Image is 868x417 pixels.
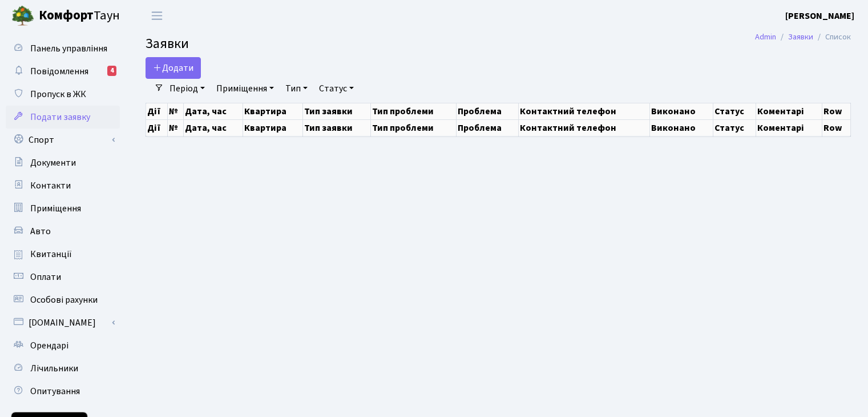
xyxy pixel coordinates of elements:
span: Документи [30,157,76,169]
th: Row [822,103,850,119]
a: [PERSON_NAME] [785,9,854,23]
a: Приміщення [212,79,278,98]
a: Приміщення [6,197,120,220]
th: Дата, час [184,119,243,136]
th: Коментарі [756,119,822,136]
span: Оплати [30,271,61,283]
a: Контакти [6,174,120,197]
th: Проблема [456,119,518,136]
span: Повідомлення [30,65,88,78]
span: Пропуск в ЖК [30,88,86,101]
b: [PERSON_NAME] [785,10,854,22]
th: Row [822,119,850,136]
span: Контакти [30,179,71,192]
a: [DOMAIN_NAME] [6,311,120,334]
div: 4 [107,66,116,76]
th: Квартира [243,119,302,136]
th: Виконано [650,119,713,136]
th: Дата, час [184,103,243,119]
img: logo.png [11,5,34,27]
a: Квитанції [6,243,120,266]
span: Панель управління [30,42,107,55]
th: Тип проблеми [370,103,456,119]
a: Спорт [6,129,120,151]
th: Тип проблеми [370,119,456,136]
li: Список [813,31,851,43]
th: Квартира [243,103,302,119]
span: Особові рахунки [30,294,98,306]
span: Орендарі [30,339,68,352]
a: Статус [314,79,358,98]
button: Переключити навігацію [143,6,171,25]
th: Тип заявки [302,119,370,136]
th: № [168,103,184,119]
a: Лічильники [6,357,120,380]
th: Дії [146,119,168,136]
th: Статус [713,103,756,119]
b: Комфорт [39,6,94,25]
span: Приміщення [30,202,81,215]
th: Контактний телефон [518,119,650,136]
th: Контактний телефон [518,103,650,119]
th: Дії [146,103,168,119]
span: Таун [39,6,120,26]
a: Admin [755,31,776,43]
a: Документи [6,151,120,174]
a: Тип [281,79,312,98]
span: Лічильники [30,362,78,375]
a: Період [165,79,209,98]
span: Авто [30,225,51,238]
nav: breadcrumb [738,25,868,49]
th: № [168,119,184,136]
th: Коментарі [756,103,822,119]
a: Особові рахунки [6,288,120,311]
a: Пропуск в ЖК [6,83,120,106]
a: Повідомлення4 [6,60,120,83]
span: Опитування [30,385,80,398]
a: Панель управління [6,37,120,60]
a: Авто [6,220,120,243]
a: Подати заявку [6,106,120,129]
th: Статус [713,119,756,136]
a: Оплати [6,266,120,288]
span: Подати заявку [30,111,90,123]
th: Проблема [456,103,518,119]
th: Тип заявки [302,103,370,119]
span: Заявки [146,34,189,54]
span: Додати [153,62,193,74]
th: Виконано [650,103,713,119]
span: Квитанції [30,248,72,260]
a: Орендарі [6,334,120,357]
a: Опитування [6,380,120,403]
a: Заявки [788,31,813,43]
a: Додати [146,57,201,79]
